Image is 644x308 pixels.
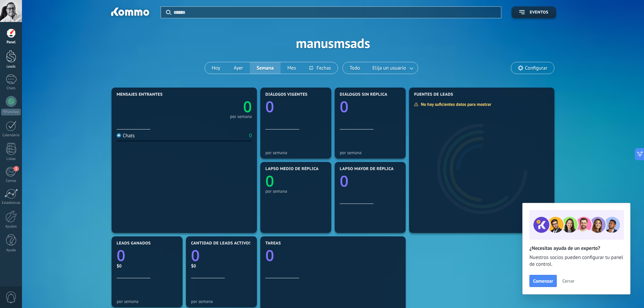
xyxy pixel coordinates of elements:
[340,167,393,171] span: Lapso mayor de réplica
[230,115,252,118] div: por semana
[249,133,252,139] div: 0
[371,64,407,73] span: Elija un usuario
[281,62,303,74] button: Mes
[1,179,21,183] div: Correo
[265,167,319,171] span: Lapso medio de réplica
[414,92,453,97] span: Fuentes de leads
[414,101,496,107] div: No hay suficientes datos para mostrar
[117,92,163,97] span: Mensajes entrantes
[250,62,281,74] button: Semana
[117,263,177,269] div: $0
[559,276,577,286] button: Cerrar
[191,245,252,266] a: 0
[1,157,21,161] div: Listas
[340,96,349,117] text: 0
[117,245,177,266] a: 0
[117,133,121,138] img: Chats
[529,245,623,252] h2: ¿Necesitas ayuda de un experto?
[511,6,556,18] button: Eventos
[529,254,623,268] span: Nuestros socios pueden configurar tu panel de control.
[117,133,135,139] div: Chats
[1,109,21,115] div: WhatsApp
[117,299,177,304] div: por semana
[1,224,21,229] div: Ajustes
[533,279,553,283] span: Comenzar
[562,279,574,283] span: Cerrar
[367,62,418,74] button: Elija un usuario
[343,62,367,74] button: Todo
[265,245,274,266] text: 0
[1,201,21,205] div: Estadísticas
[1,133,21,138] div: Calendario
[1,86,21,91] div: Chats
[265,189,326,194] div: por semana
[184,96,252,117] a: 0
[117,241,151,246] span: Leads ganados
[205,62,227,74] button: Hoy
[191,241,252,246] span: Cantidad de leads activos
[303,62,337,74] button: Fechas
[1,40,21,45] div: Panel
[265,96,274,117] text: 0
[530,10,548,15] span: Eventos
[117,245,125,266] text: 0
[191,299,252,304] div: por semana
[191,245,200,266] text: 0
[525,65,547,71] span: Configurar
[14,166,19,171] span: 1
[265,150,326,155] div: por semana
[191,263,252,269] div: $0
[265,245,401,266] a: 0
[1,65,21,69] div: Leads
[243,96,252,117] text: 0
[227,62,250,74] button: Ayer
[340,92,387,97] span: Diálogos sin réplica
[265,92,308,97] span: Diálogos vigentes
[265,171,274,191] text: 0
[529,275,557,287] button: Comenzar
[265,241,281,246] span: Tareas
[1,248,21,253] div: Ayuda
[340,171,349,191] text: 0
[340,150,401,155] div: por semana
